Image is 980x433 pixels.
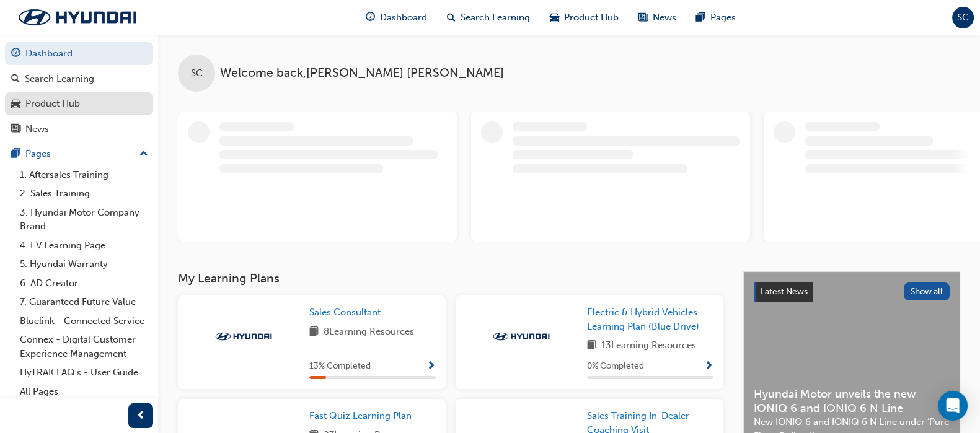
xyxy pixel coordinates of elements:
[5,118,153,141] a: News
[25,72,94,86] div: Search Learning
[25,122,49,136] div: News
[15,312,153,331] a: Bluelink - Connected Service
[11,74,20,85] span: search-icon
[754,387,950,415] span: Hyundai Motor unveils the new IONIQ 6 and IONIQ 6 N Line
[220,66,504,81] span: Welcome back , [PERSON_NAME] [PERSON_NAME]
[25,97,80,111] div: Product Hub
[5,40,153,142] button: DashboardSearch LearningProduct HubNews
[754,282,950,302] a: Latest NewsShow all
[309,305,386,320] a: Sales Consultant
[653,11,676,25] span: News
[587,305,713,333] a: Electric & Hybrid Vehicles Learning Plan (Blue Drive)
[564,11,619,25] span: Product Hub
[15,274,153,293] a: 6. AD Creator
[15,330,153,363] a: Connex - Digital Customer Experience Management
[957,11,969,25] span: SC
[309,410,412,421] span: Fast Quiz Learning Plan
[309,307,381,318] span: Sales Consultant
[11,48,20,59] span: guage-icon
[938,391,968,421] div: Open Intercom Messenger
[461,11,530,25] span: Search Learning
[11,149,20,160] span: pages-icon
[550,10,559,25] span: car-icon
[324,325,414,340] span: 8 Learning Resources
[191,66,203,81] span: SC
[15,255,153,274] a: 5. Hyundai Warranty
[587,307,699,332] span: Electric & Hybrid Vehicles Learning Plan (Blue Drive)
[629,5,686,30] a: news-iconNews
[5,142,153,165] button: Pages
[704,359,713,374] button: Show Progress
[15,292,153,312] a: 7. Guaranteed Future Value
[15,236,153,255] a: 4. EV Learning Page
[5,92,153,115] a: Product Hub
[437,5,540,30] a: search-iconSearch Learning
[139,146,148,162] span: up-icon
[178,271,723,286] h3: My Learning Plans
[15,203,153,236] a: 3. Hyundai Motor Company Brand
[15,363,153,382] a: HyTRAK FAQ's - User Guide
[15,184,153,203] a: 2. Sales Training
[601,338,696,354] span: 13 Learning Resources
[587,338,596,354] span: book-icon
[6,4,149,30] img: Trak
[952,7,974,28] button: SC
[447,10,456,25] span: search-icon
[5,42,153,65] a: Dashboard
[704,361,713,372] span: Show Progress
[686,5,746,30] a: pages-iconPages
[25,147,51,161] div: Pages
[309,325,319,340] span: book-icon
[11,98,20,110] span: car-icon
[309,359,371,374] span: 13 % Completed
[487,330,555,343] img: Trak
[540,5,629,30] a: car-iconProduct Hub
[904,282,950,300] button: Show all
[15,165,153,185] a: 1. Aftersales Training
[11,124,20,135] span: news-icon
[426,359,436,374] button: Show Progress
[380,11,427,25] span: Dashboard
[761,286,808,297] span: Latest News
[696,10,705,25] span: pages-icon
[309,409,417,423] a: Fast Quiz Learning Plan
[356,5,437,30] a: guage-iconDashboard
[638,10,648,25] span: news-icon
[136,408,146,424] span: prev-icon
[426,361,436,372] span: Show Progress
[710,11,736,25] span: Pages
[210,330,278,343] img: Trak
[366,10,375,25] span: guage-icon
[587,359,644,374] span: 0 % Completed
[15,382,153,401] a: All Pages
[5,68,153,90] a: Search Learning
